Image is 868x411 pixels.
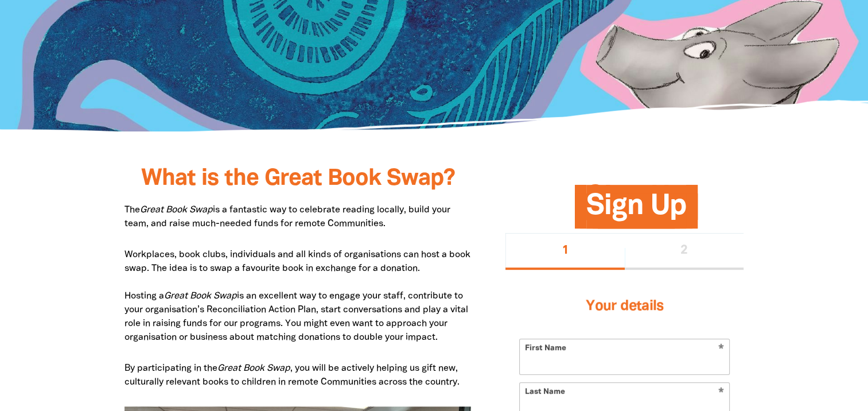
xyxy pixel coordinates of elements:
[124,203,472,231] p: The is a fantastic way to celebrate reading locally, build your team, and raise much-needed funds...
[505,233,625,270] button: Stage 1
[124,248,472,344] p: Workplaces, book clubs, individuals and all kinds of organisations can host a book swap. The idea...
[140,206,213,214] em: Great Book Swap
[586,193,686,228] span: Sign Up
[519,284,730,329] h3: Your details
[217,365,290,373] em: Great Book Swap
[141,168,454,189] span: What is the Great Book Swap?
[164,292,237,300] em: Great Book Swap
[124,362,472,389] p: By participating in the , you will be actively helping us gift new, culturally relevant books to ...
